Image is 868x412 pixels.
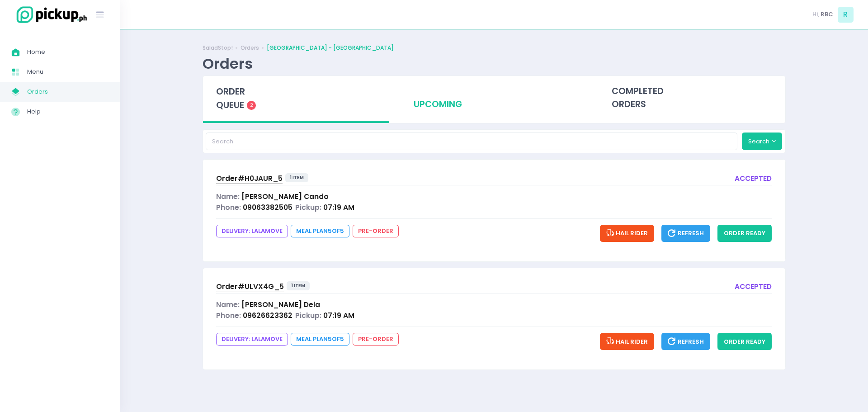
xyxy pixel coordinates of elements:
button: order ready [717,225,772,242]
span: Pickup: [295,203,321,212]
a: [GEOGRAPHIC_DATA] - [GEOGRAPHIC_DATA] [267,44,394,52]
div: upcoming [401,76,587,120]
span: DELIVERY: lalamove [216,333,288,346]
span: 1 item [285,173,308,182]
a: Order#ULVX4G_5 [216,281,284,294]
button: Hail Rider [600,333,655,350]
span: pre-order [353,333,399,346]
span: [PERSON_NAME] Dela [241,300,320,309]
span: Meal Plan 5 of 5 [291,333,349,346]
span: 09063382505 [243,203,292,212]
a: Order#H0JAUR_5 [216,173,283,185]
button: Refresh [661,225,710,242]
span: Name: [216,192,240,201]
span: 1 item [287,281,310,290]
span: 09626623362 [243,311,292,320]
div: Orders [203,55,253,72]
span: Meal Plan 5 of 5 [291,225,349,237]
span: RBC [821,10,833,19]
span: pre-order [353,225,399,237]
span: Home [27,46,108,58]
div: completed orders [599,76,785,120]
span: Refresh [668,229,704,237]
span: Order# H0JAUR_5 [216,174,283,183]
span: Hail Rider [606,229,648,237]
span: order queue [216,85,245,111]
span: 07:19 AM [323,203,354,212]
span: Orders [27,86,108,98]
button: Search [742,133,783,150]
input: Search [206,133,737,150]
span: 2 [247,101,256,110]
span: Pickup: [295,311,321,320]
span: Menu [27,66,108,78]
a: SaladStop! [203,44,233,52]
div: accepted [735,281,772,294]
span: Help [27,106,108,118]
img: logo [11,5,88,24]
span: [PERSON_NAME] Cando [241,192,329,201]
span: Order# ULVX4G_5 [216,282,284,291]
span: Phone: [216,203,241,212]
span: Refresh [668,337,704,346]
a: Orders [241,44,259,52]
span: Hail Rider [606,337,648,346]
span: DELIVERY: lalamove [216,225,288,237]
button: Refresh [661,333,710,350]
div: accepted [735,173,772,185]
span: 07:19 AM [323,311,354,320]
span: Phone: [216,311,241,320]
button: order ready [717,333,772,350]
span: Name: [216,300,240,309]
button: Hail Rider [600,225,655,242]
span: Hi, [812,10,819,19]
span: R [838,7,854,23]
